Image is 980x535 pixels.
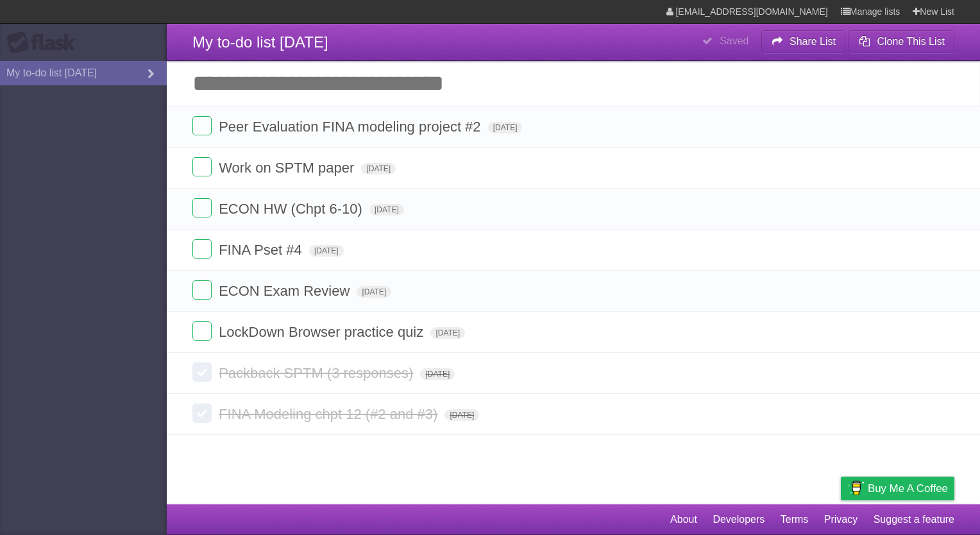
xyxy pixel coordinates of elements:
[192,198,212,217] label: Done
[6,31,83,55] div: Flask
[192,239,212,259] label: Done
[369,204,404,216] span: [DATE]
[192,33,328,51] span: My to-do list [DATE]
[219,406,441,422] span: FINA Modeling chpt 12 (#2 and #3)
[192,157,212,176] label: Done
[219,201,366,217] span: ECON HW (Chpt 6-10)
[713,507,765,532] a: Developers
[192,321,212,341] label: Done
[219,160,357,176] span: Work on SPTM paper
[219,324,427,340] span: LockDown Browser practice quiz
[720,35,748,46] b: Saved
[841,477,954,500] a: Buy me a coffee
[219,283,353,299] span: ECON Exam Review
[847,477,865,499] img: Buy me a coffee
[824,507,857,532] a: Privacy
[192,280,212,300] label: Done
[219,242,305,258] span: FINA Pset #4
[219,119,484,135] span: Peer Evaluation FINA modeling project #2
[488,122,523,133] span: [DATE]
[357,286,391,298] span: [DATE]
[670,507,697,532] a: About
[877,36,945,47] b: Clone This List
[849,30,954,53] button: Clone This List
[790,36,836,47] b: Share List
[219,365,416,381] span: Packback SPTM (3 responses)
[868,477,948,500] span: Buy me a coffee
[361,163,396,174] span: [DATE]
[192,362,212,382] label: Done
[761,30,846,53] button: Share List
[420,368,455,380] span: [DATE]
[444,409,479,421] span: [DATE]
[430,327,465,339] span: [DATE]
[781,507,809,532] a: Terms
[192,403,212,423] label: Done
[309,245,344,257] span: [DATE]
[192,116,212,135] label: Done
[874,507,954,532] a: Suggest a feature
